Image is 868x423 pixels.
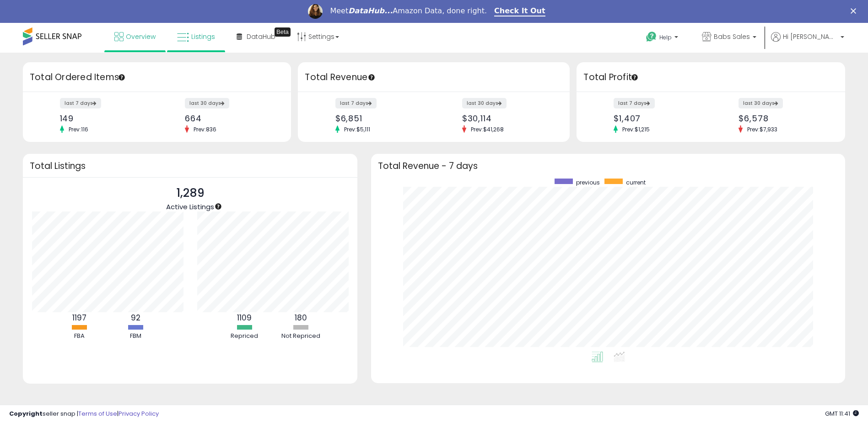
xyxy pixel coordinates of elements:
[695,23,763,53] a: Babs Sales
[348,6,393,15] i: DataHub...
[191,32,215,41] span: Listings
[9,410,159,418] div: seller snap | |
[166,184,214,202] p: 1,289
[118,73,126,81] div: Tooltip anchor
[462,98,507,108] label: last 30 days
[131,312,140,323] b: 92
[78,409,117,418] a: Terms of Use
[576,179,600,186] span: previous
[126,32,156,41] span: Overview
[60,98,101,108] label: last 7 days
[273,332,328,341] div: Not Repriced
[771,32,844,53] a: Hi [PERSON_NAME]
[108,23,162,50] a: Overview
[646,31,657,43] i: Get Help
[166,202,214,211] span: Active Listings
[72,312,86,323] b: 1197
[494,6,545,16] a: Check It Out
[466,125,508,133] span: Prev: $41,268
[170,23,222,50] a: Listings
[335,114,427,123] div: $6,851
[851,8,860,14] div: Close
[739,98,783,108] label: last 30 days
[305,71,563,84] h3: Total Revenue
[237,312,252,323] b: 1109
[714,32,750,41] span: Babs Sales
[825,409,859,418] span: 2025-09-16 11:41 GMT
[743,125,782,133] span: Prev: $7,933
[108,332,163,341] div: FBM
[60,114,151,123] div: 149
[378,163,838,169] h3: Total Revenue - 7 days
[340,125,375,133] span: Prev: $5,111
[639,24,687,53] a: Help
[30,163,350,169] h3: Total Listings
[614,114,704,123] div: $1,407
[626,179,646,186] span: current
[631,73,639,81] div: Tooltip anchor
[618,125,654,133] span: Prev: $1,215
[783,32,838,41] span: Hi [PERSON_NAME]
[308,4,323,19] img: Profile image for Georgie
[214,202,222,211] div: Tooltip anchor
[330,6,487,16] div: Meet Amazon Data, done right.
[367,73,376,81] div: Tooltip anchor
[659,33,672,41] span: Help
[217,332,272,341] div: Repriced
[185,114,275,123] div: 664
[119,409,159,418] a: Privacy Policy
[64,125,93,133] span: Prev: 116
[614,98,655,108] label: last 7 days
[247,32,275,41] span: DataHub
[583,71,838,84] h3: Total Profit
[295,312,307,323] b: 180
[230,23,282,50] a: DataHub
[462,114,554,123] div: $30,114
[30,71,284,84] h3: Total Ordered Items
[739,114,829,123] div: $6,578
[275,27,291,37] div: Tooltip anchor
[335,98,377,108] label: last 7 days
[290,23,346,50] a: Settings
[9,409,43,418] strong: Copyright
[189,125,221,133] span: Prev: 836
[185,98,229,108] label: last 30 days
[52,332,107,341] div: FBA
